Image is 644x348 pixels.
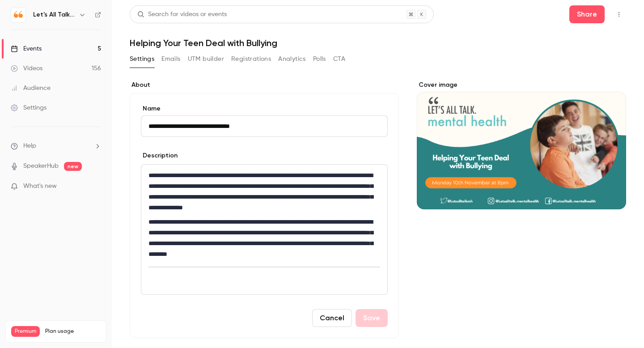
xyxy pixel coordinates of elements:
[11,8,25,22] img: Let's All Talk Mental Health
[161,52,180,66] button: Emails
[313,52,326,66] button: Polls
[23,161,59,171] a: SpeakerHub
[569,5,605,23] button: Share
[231,52,271,66] button: Registrations
[188,52,224,66] button: UTM builder
[417,81,626,89] label: Cover image
[141,151,178,160] label: Description
[417,81,626,209] section: Cover image
[45,328,101,335] span: Plan usage
[11,141,101,151] li: help-dropdown-opener
[64,162,82,171] span: new
[141,164,388,295] section: description
[333,52,345,66] button: CTA
[11,326,40,337] span: Premium
[130,38,626,48] h1: Helping Your Teen Deal with Bullying
[130,81,399,89] label: About
[23,182,57,191] span: What's new
[11,103,47,112] div: Settings
[11,64,42,73] div: Videos
[33,10,75,19] h6: Let's All Talk Mental Health
[141,104,388,113] label: Name
[137,10,227,19] div: Search for videos or events
[23,141,36,151] span: Help
[130,52,154,66] button: Settings
[90,182,101,191] iframe: Noticeable Trigger
[141,165,387,294] div: editor
[312,309,352,327] button: Cancel
[11,44,42,53] div: Events
[11,84,51,93] div: Audience
[278,52,306,66] button: Analytics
